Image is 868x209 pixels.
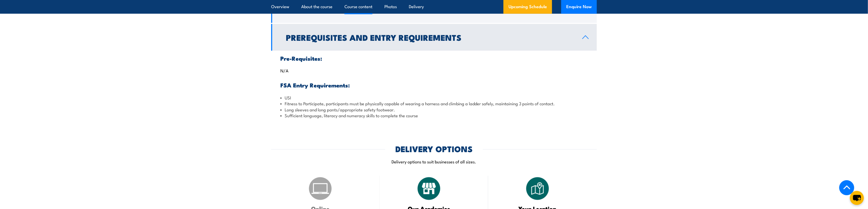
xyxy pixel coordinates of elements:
li: Long sleeves and long pants/appropriate safety footwear. [280,107,588,112]
h2: Prerequisites and Entry Requirements [286,34,574,41]
button: chat-button [850,191,864,205]
h2: DELIVERY OPTIONS [395,145,473,152]
h3: Pre-Requisites: [280,55,588,61]
h3: FSA Entry Requirements: [280,82,588,88]
p: Delivery options to suit businesses of all sizes. [271,159,597,164]
li: USI [280,95,588,100]
a: Prerequisites and Entry Requirements [271,24,597,51]
li: Sufficient language, literacy and numeracy skills to complete the course [280,112,588,118]
li: Fitness to Participate, participants must be physically capable of wearing a harness and climbing... [280,100,588,106]
p: N/A [280,68,588,73]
